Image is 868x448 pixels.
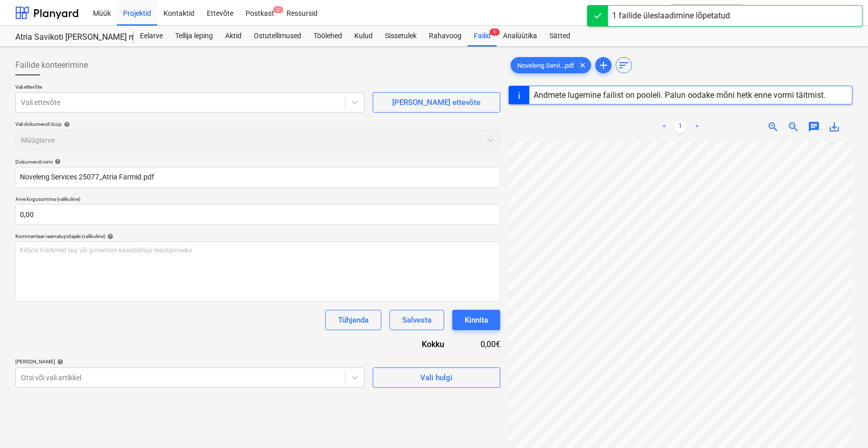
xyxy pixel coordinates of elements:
[338,313,369,327] div: Tühjenda
[368,338,461,350] div: Kokku
[15,358,365,365] div: [PERSON_NAME]
[169,26,219,46] a: Tellija leping
[53,159,61,165] span: help
[15,167,500,188] input: Dokumendi nimi
[105,233,113,240] span: help
[15,196,500,204] p: Arve kogusumma (valikuline)
[543,26,576,46] a: Sätted
[511,57,591,73] div: Noveleng Servi...pdf
[612,10,730,22] div: 1 failide üleslaadimine lõpetatud
[15,84,365,92] p: Vali ettevõte
[348,26,379,46] a: Kulud
[15,59,88,71] span: Failide konteerimine
[390,310,444,330] button: Salvesta
[658,121,670,133] a: Previous page
[828,121,840,133] span: save_alt
[325,310,381,330] button: Tühjenda
[15,204,500,225] input: Arve kogusumma (valikuline)
[465,313,488,327] div: Kinnita
[423,26,468,46] a: Rahavoog
[15,32,122,43] div: Atria Savikoti [PERSON_NAME] müüriremont
[379,26,423,46] a: Sissetulek
[392,96,480,109] div: [PERSON_NAME] ettevõte
[55,359,63,365] span: help
[576,59,589,71] span: clear
[402,313,431,327] div: Salvesta
[134,26,169,46] a: Eelarve
[15,121,500,127] div: Vali dokumendi tüüp
[597,59,610,71] span: add
[219,26,248,46] a: Aktid
[787,121,800,133] span: zoom_out
[691,121,703,133] a: Next page
[461,338,500,350] div: 0,00€
[490,29,500,36] span: 1
[511,62,581,69] span: Noveleng Servi...pdf
[373,367,500,388] button: Vali hulgi
[373,92,500,113] button: [PERSON_NAME] ettevõte
[674,121,687,133] a: Page 1 is your current page
[497,26,543,46] a: Analüütika
[767,121,779,133] span: zoom_in
[307,26,348,46] a: Töölehed
[534,90,826,100] div: Andmete lugemine failist on pooleli. Palun oodake mõni hetk enne vormi täitmist.
[15,159,500,165] div: Dokumendi nimi
[273,6,283,13] span: 2
[248,26,307,46] a: Ostutellimused
[420,371,452,384] div: Vali hulgi
[618,59,630,71] span: sort
[808,121,820,133] span: chat
[468,26,497,46] div: Failid
[15,233,500,240] div: Kommentaar raamatupidajale (valikuline)
[468,26,497,46] a: Failid1
[452,310,500,330] button: Kinnita
[62,121,70,127] span: help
